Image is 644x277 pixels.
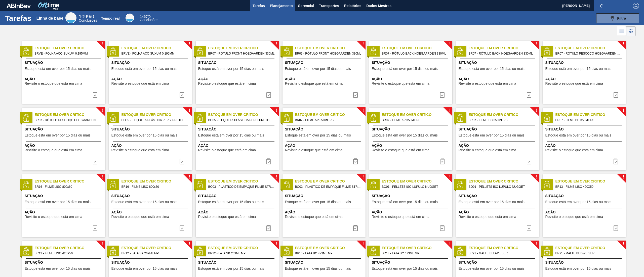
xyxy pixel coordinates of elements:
font: Revisite o estoque que está em cima [198,81,256,85]
span: Estoque está em over por 15 dias ou mais [545,200,611,204]
font: BR16 - FILME LISO 800x60 [35,185,72,189]
font: Situação [111,61,130,65]
div: Completar tarefa: 29840593 [89,90,101,100]
font: Situação [459,61,477,65]
span: Situação [111,127,191,132]
font: BO01 - PELLETS ISO LUPULO NUGGET [469,185,525,189]
button: ícone-tarefa concluída [610,156,622,166]
font: Estoque está em over por 15 dias ou mais [285,133,351,137]
font: Estoque em Over Critico [295,179,345,183]
font: BO03 - PLÁSTICO DE EMPAQUE FILME STRECH EE003 [295,185,374,189]
span: Situação [285,60,364,65]
div: Completar tarefa: 29840599 [610,156,622,166]
img: status [196,181,204,188]
span: Situação [372,193,451,199]
font: Estoque em Over Critico [208,46,258,50]
font: Estoque em Over Critico [555,46,605,50]
font: ! [275,41,277,46]
font: Ação [111,210,122,214]
span: Estoque está em over por 15 dias ou mais [111,200,177,204]
span: BR07 - RÓTULO FRONT HOEGAARDEN 330ML [295,51,361,56]
span: Estoque está em over por 15 dias ou mais [198,200,264,204]
span: Estoque em Over Critico [555,112,626,117]
font: Transportes [319,4,339,8]
span: Situação [372,127,451,132]
img: status [22,114,30,122]
img: ícone-tarefa concluída [439,158,445,164]
font: Ação [285,210,295,214]
font: Estoque em Over Critico [122,113,171,117]
font: Revisite o estoque que está em cima [459,148,516,152]
div: Completar tarefa: 29840597 [176,156,188,166]
span: Estoque em Over Critico [35,179,105,184]
font: BR07 - RÓTULO BACK HOEGAARDEN 330ML [382,52,446,55]
span: BO05 - ETIQUETA PLÁSTICA PEPSI PRETO 250ML [208,117,275,123]
div: Completar tarefa: 29840594 [349,90,361,100]
img: status [196,48,204,55]
font: Ação [459,144,469,148]
font: Revisite o estoque que está em cima [372,81,430,85]
font: Situação [111,127,130,131]
img: Sair [633,3,639,9]
font: Estoque está em over por 15 dias ou mais [372,67,438,71]
button: Filtro [596,13,639,23]
img: ícone-tarefa concluída [92,158,98,164]
font: Estoque está em over por 15 dias ou mais [111,67,177,71]
span: BR07 - FILME BC 350ML PS [555,117,622,123]
font: BO05 - ETIQUETA PLÁSTICA PEPSI PRETO 250ML [122,118,193,122]
font: Estoque está em over por 15 dias ou mais [545,67,611,71]
button: ícone-tarefa concluída [436,90,448,100]
font: Estoque em Over Critico [35,113,85,117]
font: Estoque em Over Critico [122,179,171,183]
font: Relatórios [344,4,361,8]
font: Ação [459,210,469,214]
img: ícone-tarefa concluída [526,158,532,164]
button: ícone-tarefa concluída [610,90,622,100]
img: ícone-tarefa concluída [266,158,272,164]
span: Estoque em Over Critico [382,45,452,51]
font: Situação [372,194,390,198]
font: Situação [198,61,217,65]
img: ícone-tarefa concluída [613,158,619,164]
font: ! [362,41,364,46]
span: Estoque está em over por 15 dias ou mais [459,133,525,137]
font: Estoque está em over por 15 dias ou mais [198,133,264,137]
font: Estoque está em over por 15 dias ou mais [198,67,264,71]
img: status [456,48,464,55]
span: Situação [459,60,538,65]
font: Ação [372,144,382,148]
span: Estoque em Over Critico [469,112,539,117]
font: Ação [545,77,556,81]
span: BR16 - FILME LISO 800x60 [35,184,101,190]
font: Revisite o estoque que está em cima [25,215,83,219]
font: BR07 - FILME BC 350ML PS [469,118,508,122]
span: Estoque está em over por 15 dias ou mais [111,133,177,137]
img: status [109,181,117,188]
span: Estoque em Over Critico [208,45,279,51]
button: ícone-tarefa concluída [523,90,535,100]
span: BO01 - PELLETS ISO LUPULO NUGGET [382,184,448,190]
font: BR07 - FILME AP 350ML PS [382,118,420,122]
img: ícone-tarefa concluída [613,92,619,98]
span: Estoque está em over por 15 dias ou mais [285,67,351,71]
span: BR07 - FILME AP 350ML PS [382,117,448,123]
span: Situação [372,60,451,65]
div: Completar tarefa: 29840594 [263,90,275,100]
span: Estoque está em over por 15 dias ou mais [372,133,438,137]
img: ícone-tarefa concluída [179,92,185,98]
img: status [456,181,464,188]
span: BR07 - RÓTULO BACK HOEGAARDEN 330ML [469,51,535,56]
button: ícone-tarefa concluída [89,156,101,166]
div: Completar tarefa: 29840596 [89,156,101,166]
font: Situação [285,127,303,131]
span: Situação [198,60,277,65]
font: Estoque em Over Critico [295,46,345,50]
font: BR07 - RÓTULO PESCOÇO HOEGAARDEN 330ML [555,52,627,55]
font: Estoque está em over por 15 dias ou mais [459,67,525,71]
span: Situação [545,193,625,199]
font: Estoque está em over por 15 dias ou mais [198,200,264,204]
button: ícone-tarefa concluída [89,90,101,100]
font: BO01 - PELLETS ISO LUPULO NUGGET [382,185,438,189]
